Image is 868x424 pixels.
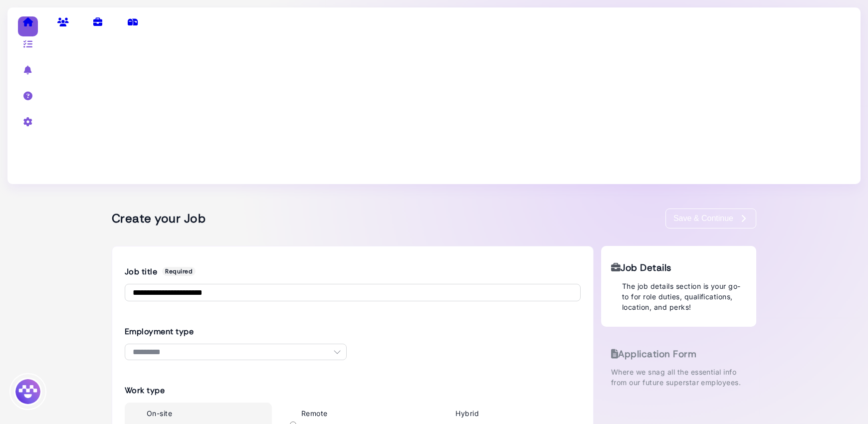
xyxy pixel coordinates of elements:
[125,386,581,395] h3: Work type
[455,409,479,418] span: Hybrid
[665,209,756,228] button: Save & Continue
[611,367,746,388] p: Where we snag all the essential info from our future superstar employees.
[611,349,746,360] h3: Application Form
[622,281,746,312] p: The job details section is your go-to for role duties, qualifications, location, and perks!
[611,262,746,273] h3: Job Details
[125,267,581,276] h3: Job title
[14,378,42,406] img: Megan
[125,327,347,336] h3: Employment type
[112,212,206,226] h2: Create your Job
[162,267,196,276] span: Required
[673,213,748,224] div: Save & Continue
[301,409,328,418] span: Remote
[147,409,172,418] span: On-site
